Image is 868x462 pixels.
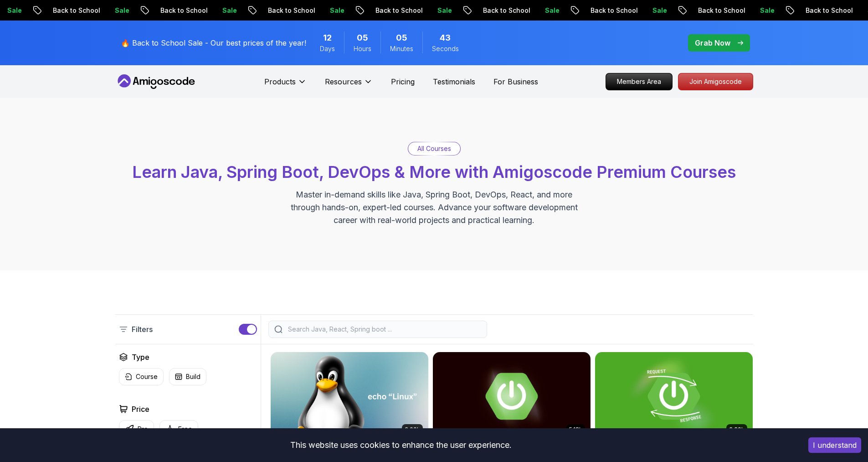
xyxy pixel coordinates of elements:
button: Resources [325,76,373,94]
img: Advanced Spring Boot card [433,352,591,441]
span: 5 Minutes [396,31,407,44]
img: Building APIs with Spring Boot card [595,352,753,441]
p: Sale [320,6,349,15]
a: Members Area [606,73,673,90]
button: Pro [119,420,154,438]
span: Hours [354,44,371,53]
img: Linux Fundamentals card [271,352,428,441]
p: Sale [642,6,672,15]
a: For Business [493,76,538,87]
p: Sale [105,6,134,15]
button: Course [119,368,164,385]
p: Products [264,76,296,87]
p: Sale [427,6,457,15]
p: Resources [325,76,362,87]
p: 🔥 Back to School Sale - Our best prices of the year! [121,37,306,48]
a: Pricing [391,76,415,87]
a: Testimonials [433,76,475,87]
button: Products [264,76,307,94]
span: Learn Java, Spring Boot, DevOps & More with Amigoscode Premium Courses [132,162,736,182]
span: Seconds [432,44,459,53]
span: 5 Hours [357,31,368,44]
p: Free [178,425,192,434]
p: Back to School [150,6,212,15]
p: Back to School [796,6,858,15]
h2: Type [132,352,149,363]
span: Days [320,44,335,53]
p: Join Amigoscode [678,73,753,90]
p: Sale [750,6,779,15]
h2: Price [132,404,149,415]
p: Back to School [258,6,320,15]
span: 43 Seconds [440,31,451,44]
p: Master in-demand skills like Java, Spring Boot, DevOps, React, and more through hands-on, expert-... [281,188,587,227]
span: Minutes [390,44,413,53]
p: Sale [212,6,241,15]
button: Free [159,420,198,438]
p: Back to School [473,6,535,15]
p: 6.00h [405,426,420,433]
button: Build [169,368,206,385]
p: Filters [132,324,153,335]
p: Course [136,372,158,381]
p: All Courses [417,144,451,153]
span: 12 Days [323,31,332,44]
p: Back to School [365,6,427,15]
p: Build [186,372,200,381]
a: Join Amigoscode [678,73,753,90]
p: Sale [535,6,564,15]
p: Pro [138,425,148,434]
p: 5.18h [569,426,582,433]
button: Accept cookies [808,437,861,453]
div: This website uses cookies to enhance the user experience. [7,435,795,455]
p: Back to School [43,6,105,15]
p: Back to School [688,6,750,15]
p: Back to School [580,6,642,15]
p: Grab Now [695,37,730,48]
p: Members Area [606,73,672,90]
input: Search Java, React, Spring boot ... [286,325,481,334]
p: 3.30h [729,426,745,433]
